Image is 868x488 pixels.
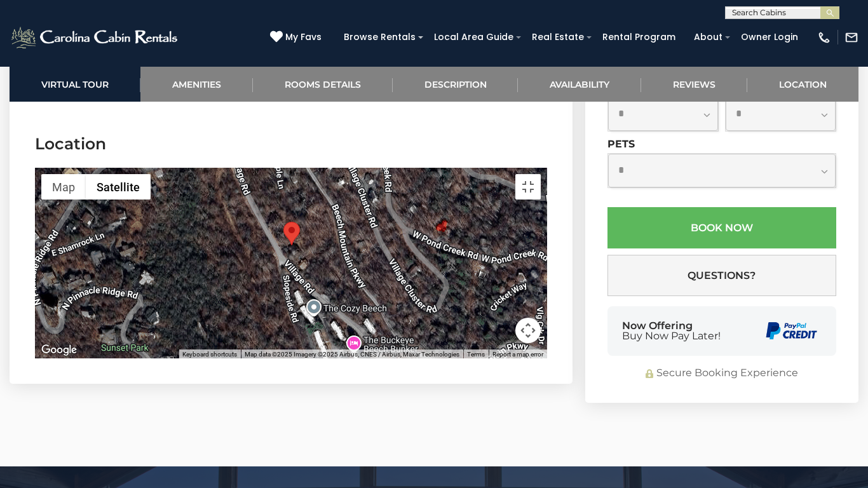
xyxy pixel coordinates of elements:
[245,351,459,358] span: Map data ©2025 Imagery ©2025 Airbus, CNES / Airbus, Maxar Technologies
[467,351,485,358] a: Terms
[86,174,151,200] button: Show satellite imagery
[607,208,836,249] button: Book Now
[596,27,682,47] a: Rental Program
[735,27,804,47] a: Owner Login
[492,351,543,358] a: Report a map error
[747,67,858,102] a: Location
[10,67,140,102] a: Virtual Tour
[641,67,747,102] a: Reviews
[182,350,237,359] button: Keyboard shortcuts
[337,27,422,47] a: Browse Rentals
[526,27,590,47] a: Real Estate
[428,27,520,47] a: Local Area Guide
[688,27,729,47] a: About
[10,25,181,50] img: White-1-2.png
[515,318,541,343] button: Map camera controls
[844,30,858,44] img: mail-regular-white.png
[140,67,253,102] a: Amenities
[518,67,641,102] a: Availability
[285,30,322,44] span: My Favs
[283,222,300,245] div: Village with a View
[41,174,86,200] button: Show street map
[607,255,836,297] button: Questions?
[607,367,836,381] div: Secure Booking Experience
[515,174,541,200] button: Toggle fullscreen view
[607,139,635,151] label: Pets
[270,30,325,44] a: My Favs
[393,67,519,102] a: Description
[817,30,831,44] img: phone-regular-white.png
[35,133,547,155] h3: Location
[38,342,80,358] img: Google
[622,331,721,341] span: Buy Now Pay Later!
[622,321,721,341] div: Now Offering
[38,342,80,358] a: Open this area in Google Maps (opens a new window)
[253,67,393,102] a: Rooms Details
